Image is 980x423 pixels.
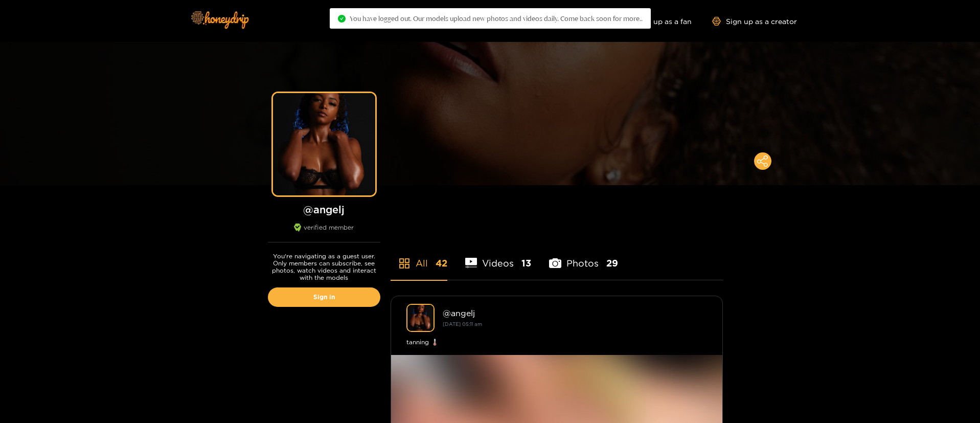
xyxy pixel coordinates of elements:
small: [DATE] 05:11 am [443,321,482,327]
a: Sign up as a creator [712,17,797,26]
div: verified member [268,224,380,242]
span: 29 [606,257,618,270]
span: appstore [398,257,411,270]
span: check-circle [338,15,346,23]
div: @ angelj [443,308,707,318]
li: All [391,234,447,280]
img: angelj [406,304,435,332]
div: tanning 🌡️ [406,337,707,347]
a: Sign in [268,287,380,307]
span: 42 [436,257,447,270]
span: You have logged out. Our models upload new photos and videos daily. Come back soon for more.. [350,14,643,23]
li: Photos [549,234,618,280]
p: You're navigating as a guest user. Only members can subscribe, see photos, watch videos and inter... [268,253,380,281]
li: Videos [465,234,532,280]
h1: @ angelj [268,203,380,216]
a: Sign up as a fan [622,17,692,26]
span: 13 [521,257,531,270]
